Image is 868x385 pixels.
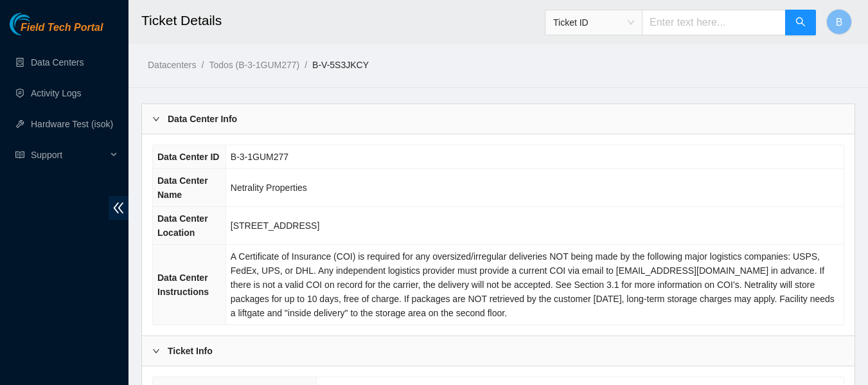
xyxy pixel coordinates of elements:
[231,251,835,318] span: A Certificate of Insurance (COI) is required for any oversized/irregular deliveries NOT being mad...
[305,60,307,70] span: /
[142,336,855,366] div: Ticket Info
[826,9,852,35] button: B
[10,13,65,35] img: Akamai Technologies
[785,10,816,35] button: search
[31,57,84,67] a: Data Centers
[142,104,855,134] div: Data Center Info
[31,88,82,98] a: Activity Logs
[31,119,113,129] a: Hardware Test (isok)
[201,60,204,70] span: /
[157,152,219,162] span: Data Center ID
[795,17,806,29] span: search
[209,60,299,70] a: Todos (B-3-1GUM277)
[231,183,307,193] span: Netrality Properties
[642,10,786,35] input: Enter text here...
[31,142,107,168] span: Support
[10,23,103,40] a: Akamai TechnologiesField Tech Portal
[109,196,128,220] span: double-left
[148,60,196,70] a: Datacenters
[157,175,208,200] span: Data Center Name
[157,213,208,238] span: Data Center Location
[168,344,213,358] b: Ticket Info
[231,152,288,162] span: B-3-1GUM277
[231,220,319,231] span: [STREET_ADDRESS]
[15,150,24,159] span: read
[157,273,209,297] span: Data Center Instructions
[553,13,634,32] span: Ticket ID
[152,347,160,355] span: right
[152,115,160,123] span: right
[836,14,843,30] span: B
[312,60,369,70] a: B-V-5S3JKCY
[168,112,237,126] b: Data Center Info
[21,22,103,34] span: Field Tech Portal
